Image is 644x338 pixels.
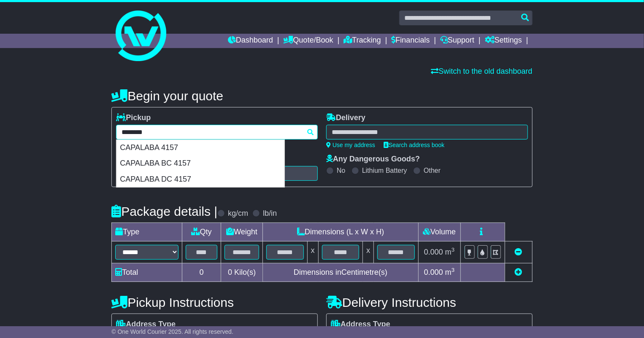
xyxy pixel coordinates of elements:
[363,241,374,263] td: x
[424,166,441,174] label: Other
[452,267,455,273] sup: 3
[284,34,333,48] a: Quote/Book
[391,34,430,48] a: Financials
[116,140,284,156] div: CAPALABA 4157
[445,268,455,276] span: m
[111,295,318,309] h4: Pickup Instructions
[326,155,420,164] label: Any Dangerous Goods?
[362,166,407,174] label: Lithium Battery
[307,241,318,263] td: x
[344,34,381,48] a: Tracking
[116,113,151,123] label: Pickup
[337,166,345,174] label: No
[326,113,365,123] label: Delivery
[228,209,248,218] label: kg/cm
[221,223,263,241] td: Weight
[111,328,233,335] span: © One World Courier 2025. All rights reserved.
[331,320,390,329] label: Address Type
[424,248,443,256] span: 0.000
[515,248,522,256] a: Remove this item
[431,67,533,75] a: Switch to the old dashboard
[418,223,460,241] td: Volume
[182,223,221,241] td: Qty
[228,34,273,48] a: Dashboard
[515,268,522,276] a: Add new item
[445,248,455,256] span: m
[112,223,182,241] td: Type
[263,263,418,282] td: Dimensions in Centimetre(s)
[112,263,182,282] td: Total
[182,263,221,282] td: 0
[485,34,522,48] a: Settings
[263,223,418,241] td: Dimensions (L x W x H)
[116,172,284,188] div: CAPALABA DC 4157
[326,142,375,148] a: Use my address
[384,142,444,148] a: Search address book
[116,320,176,329] label: Address Type
[111,204,217,218] h4: Package details |
[116,125,318,139] typeahead: Please provide city
[440,34,474,48] a: Support
[221,263,263,282] td: Kilo(s)
[263,209,277,218] label: lb/in
[452,247,455,253] sup: 3
[424,268,443,276] span: 0.000
[228,268,232,276] span: 0
[111,89,532,103] h4: Begin your quote
[326,295,533,309] h4: Delivery Instructions
[116,156,284,172] div: CAPALABA BC 4157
